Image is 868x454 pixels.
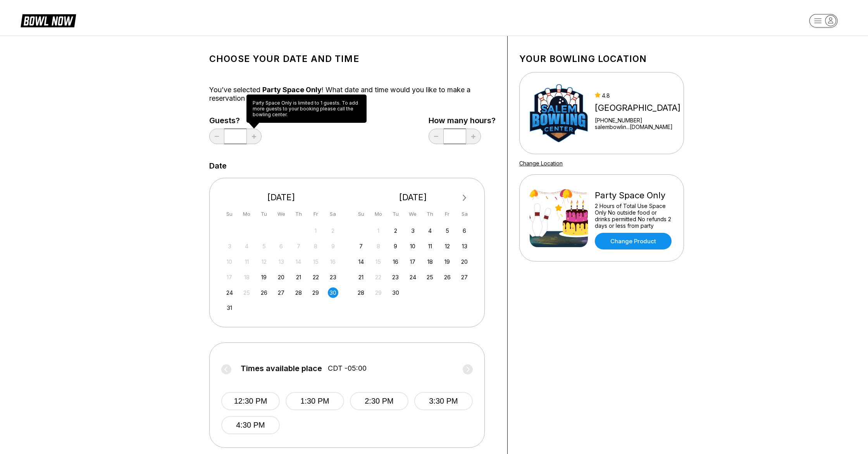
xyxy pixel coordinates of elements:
[408,272,418,282] div: Choose Wednesday, September 24th, 2025
[459,256,470,267] div: Choose Saturday, September 20th, 2025
[293,287,304,298] div: Choose Thursday, August 28th, 2025
[328,225,338,236] div: Not available Saturday, August 2nd, 2025
[286,392,344,410] button: 1:30 PM
[328,364,367,373] span: CDT -05:00
[356,241,366,251] div: Choose Sunday, September 7th, 2025
[293,272,304,282] div: Choose Thursday, August 21st, 2025
[425,209,435,219] div: Th
[224,209,235,219] div: Su
[408,256,418,267] div: Choose Wednesday, September 17th, 2025
[293,209,304,219] div: Th
[221,192,341,203] div: [DATE]
[595,233,672,249] a: Change Product
[530,84,588,142] img: Salem Bowling Center
[209,162,227,170] label: Date
[373,272,384,282] div: Not available Monday, September 22nd, 2025
[425,272,435,282] div: Choose Thursday, September 25th, 2025
[390,287,401,298] div: Choose Tuesday, September 30th, 2025
[241,241,252,251] div: Not available Monday, August 4th, 2025
[390,209,401,219] div: Tu
[224,256,235,267] div: Not available Sunday, August 10th, 2025
[353,192,473,203] div: [DATE]
[224,287,235,298] div: Choose Sunday, August 24th, 2025
[223,225,339,313] div: month 2025-08
[425,256,435,267] div: Choose Thursday, September 18th, 2025
[373,287,384,298] div: Not available Monday, September 29th, 2025
[209,86,496,103] div: You’ve selected ! What date and time would you like to make a reservation for?
[356,209,366,219] div: Su
[425,225,435,236] div: Choose Thursday, September 4th, 2025
[209,53,496,64] h1: Choose your Date and time
[459,209,470,219] div: Sa
[595,92,680,99] div: 4.8
[259,272,269,282] div: Choose Tuesday, August 19th, 2025
[459,241,470,251] div: Choose Saturday, September 13th, 2025
[442,225,453,236] div: Choose Friday, September 5th, 2025
[241,287,252,298] div: Not available Monday, August 25th, 2025
[519,53,684,64] h1: Your bowling location
[595,124,680,130] a: salembowlin...[DOMAIN_NAME]
[442,256,453,267] div: Choose Friday, September 19th, 2025
[328,209,338,219] div: Sa
[221,392,280,410] button: 12:30 PM
[355,225,471,298] div: month 2025-09
[276,272,286,282] div: Choose Wednesday, August 20th, 2025
[459,225,470,236] div: Choose Saturday, September 6th, 2025
[241,209,252,219] div: Mo
[328,241,338,251] div: Not available Saturday, August 9th, 2025
[241,256,252,267] div: Not available Monday, August 11th, 2025
[259,287,269,298] div: Choose Tuesday, August 26th, 2025
[459,272,470,282] div: Choose Saturday, September 27th, 2025
[246,95,367,123] div: Party Space Only is limited to 1 guests. To add more guests to your booking please call the bowli...
[530,189,588,247] img: Party Space Only
[414,392,473,410] button: 3:30 PM
[373,256,384,267] div: Not available Monday, September 15th, 2025
[259,256,269,267] div: Not available Tuesday, August 12th, 2025
[224,241,235,251] div: Not available Sunday, August 3rd, 2025
[390,225,401,236] div: Choose Tuesday, September 2nd, 2025
[595,103,680,113] div: [GEOGRAPHIC_DATA]
[373,241,384,251] div: Not available Monday, September 8th, 2025
[595,203,673,229] div: 2 Hours of Total Use Space Only No outside food or drinks permitted No refunds 2 days or less fro...
[276,241,286,251] div: Not available Wednesday, August 6th, 2025
[293,256,304,267] div: Not available Thursday, August 14th, 2025
[328,272,338,282] div: Choose Saturday, August 23rd, 2025
[224,303,235,313] div: Choose Sunday, August 31st, 2025
[209,116,262,125] label: Guests?
[328,287,338,298] div: Choose Saturday, August 30th, 2025
[356,272,366,282] div: Choose Sunday, September 21st, 2025
[390,272,401,282] div: Choose Tuesday, September 23rd, 2025
[519,160,563,167] a: Change Location
[259,241,269,251] div: Not available Tuesday, August 5th, 2025
[373,225,384,236] div: Not available Monday, September 1st, 2025
[442,209,453,219] div: Fr
[425,241,435,251] div: Choose Thursday, September 11th, 2025
[356,256,366,267] div: Choose Sunday, September 14th, 2025
[276,209,286,219] div: We
[458,192,471,204] button: Next Month
[595,190,673,201] div: Party Space Only
[328,256,338,267] div: Not available Saturday, August 16th, 2025
[310,287,321,298] div: Choose Friday, August 29th, 2025
[356,287,366,298] div: Choose Sunday, September 28th, 2025
[221,416,280,434] button: 4:30 PM
[241,272,252,282] div: Not available Monday, August 18th, 2025
[442,272,453,282] div: Choose Friday, September 26th, 2025
[595,117,680,124] div: [PHONE_NUMBER]
[310,209,321,219] div: Fr
[224,272,235,282] div: Not available Sunday, August 17th, 2025
[408,225,418,236] div: Choose Wednesday, September 3rd, 2025
[276,256,286,267] div: Not available Wednesday, August 13th, 2025
[310,225,321,236] div: Not available Friday, August 1st, 2025
[310,256,321,267] div: Not available Friday, August 15th, 2025
[429,116,496,125] label: How many hours?
[310,241,321,251] div: Not available Friday, August 8th, 2025
[390,256,401,267] div: Choose Tuesday, September 16th, 2025
[241,364,322,373] span: Times available place
[408,209,418,219] div: We
[442,241,453,251] div: Choose Friday, September 12th, 2025
[373,209,384,219] div: Mo
[310,272,321,282] div: Choose Friday, August 22nd, 2025
[259,209,269,219] div: Tu
[408,241,418,251] div: Choose Wednesday, September 10th, 2025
